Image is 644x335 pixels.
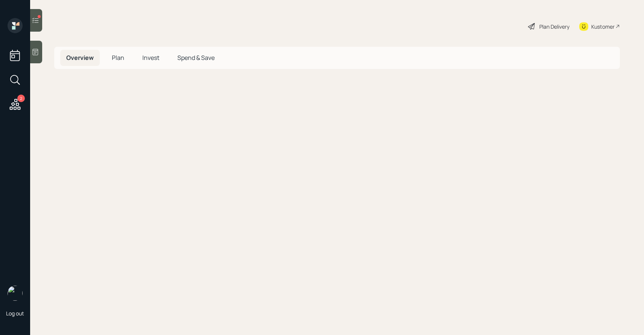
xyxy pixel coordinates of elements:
[8,286,23,301] img: sami-boghos-headshot.png
[177,54,215,62] span: Spend & Save
[66,54,94,62] span: Overview
[539,23,569,31] div: Plan Delivery
[6,310,24,317] div: Log out
[591,23,615,31] div: Kustomer
[112,54,124,62] span: Plan
[142,54,159,62] span: Invest
[17,95,25,102] div: 2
